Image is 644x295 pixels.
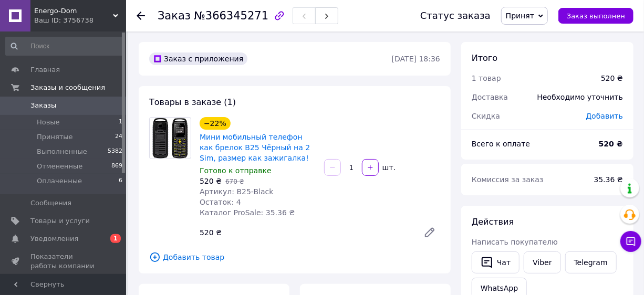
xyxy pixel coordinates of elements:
[200,208,295,217] span: Каталог ProSale: 35.36 ₴
[599,140,623,148] b: 520 ₴
[37,176,82,186] span: Оплаченные
[152,118,188,159] img: Мини мобильный телефон как брелок B25 Чёрный на 2 Sim, размер как зажигалка!
[30,101,56,110] span: Заказы
[200,177,222,185] span: 520 ₴
[37,118,60,127] span: Новые
[392,55,440,63] time: [DATE] 18:36
[472,53,497,63] span: Итого
[200,117,231,130] div: −22%
[225,178,244,185] span: 670 ₴
[420,10,491,21] div: Статус заказа
[472,140,530,148] span: Всего к оплате
[37,132,73,142] span: Принятые
[472,238,558,246] span: Написать покупателю
[149,52,247,65] div: Заказ с приложения
[194,9,268,22] span: №366345271
[108,147,122,156] span: 5382
[119,118,122,127] span: 1
[472,251,520,273] button: Чат
[34,6,113,16] span: Energo-Dom
[37,162,82,171] span: Отмененные
[567,12,625,20] span: Заказ выполнен
[419,222,440,243] a: Редактировать
[119,176,122,186] span: 6
[34,16,126,25] div: Ваш ID: 3756738
[380,162,397,173] div: шт.
[149,97,236,107] span: Товары в заказе (1)
[531,86,629,109] div: Необходимо уточнить
[195,225,415,240] div: 520 ₴
[30,216,90,226] span: Товары и услуги
[565,251,617,273] a: Telegram
[30,252,97,271] span: Показатели работы компании
[5,37,123,56] input: Поиск
[506,12,534,20] span: Принят
[115,132,122,142] span: 24
[524,251,560,273] a: Viber
[472,175,544,184] span: Комиссия за заказ
[558,8,633,24] button: Заказ выполнен
[200,166,272,175] span: Готово к отправке
[30,65,60,75] span: Главная
[200,187,273,196] span: Артикул: B25-Black
[472,112,500,120] span: Скидка
[149,251,440,263] span: Добавить товар
[158,9,191,22] span: Заказ
[200,198,241,206] span: Остаток: 4
[472,217,514,227] span: Действия
[586,112,623,120] span: Добавить
[37,147,87,156] span: Выполненные
[594,175,623,184] span: 35.36 ₴
[601,73,623,83] div: 520 ₴
[472,93,508,101] span: Доставка
[620,231,641,252] button: Чат с покупателем
[111,162,122,171] span: 869
[30,198,71,208] span: Сообщения
[30,234,78,244] span: Уведомления
[200,133,310,162] a: Мини мобильный телефон как брелок B25 Чёрный на 2 Sim, размер как зажигалка!
[110,234,121,243] span: 1
[137,10,145,21] div: Вернуться назад
[30,83,105,92] span: Заказы и сообщения
[472,74,501,82] span: 1 товар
